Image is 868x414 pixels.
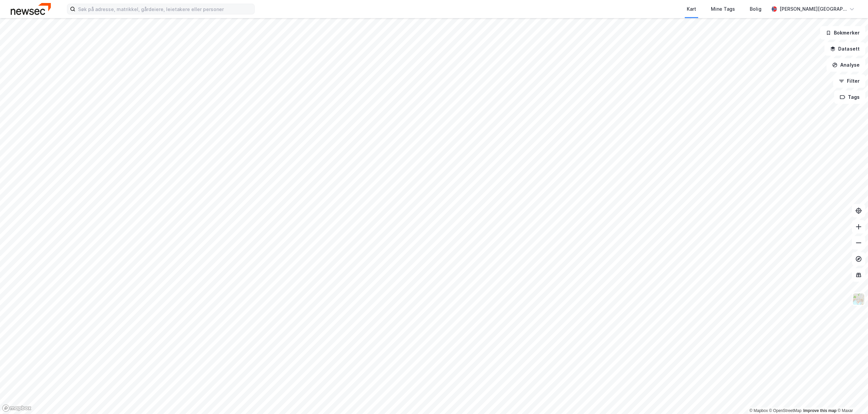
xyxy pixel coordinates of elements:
div: Kontrollprogram for chat [834,382,868,414]
iframe: Chat Widget [834,382,868,414]
img: newsec-logo.f6e21ccffca1b3a03d2d.png [11,3,51,15]
input: Søk på adresse, matrikkel, gårdeiere, leietakere eller personer [75,4,254,14]
div: Bolig [750,5,761,13]
div: [PERSON_NAME][GEOGRAPHIC_DATA] [780,5,847,13]
div: Kart [687,5,696,13]
div: Mine Tags [711,5,735,13]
